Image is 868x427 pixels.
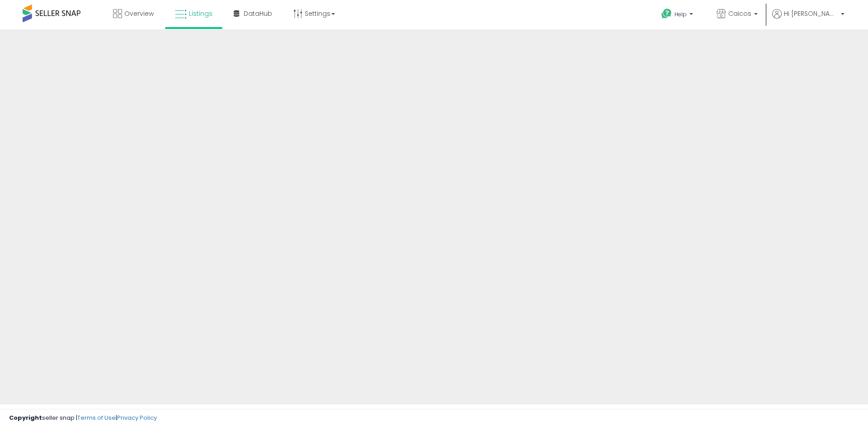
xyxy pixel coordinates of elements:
span: Listings [189,9,212,18]
span: DataHub [244,9,272,18]
span: Hi [PERSON_NAME] [784,9,838,18]
span: Caicos [728,9,751,18]
i: Get Help [661,8,672,19]
span: Overview [124,9,154,18]
a: Help [654,1,702,29]
span: Help [675,10,687,18]
a: Hi [PERSON_NAME] [772,9,844,29]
